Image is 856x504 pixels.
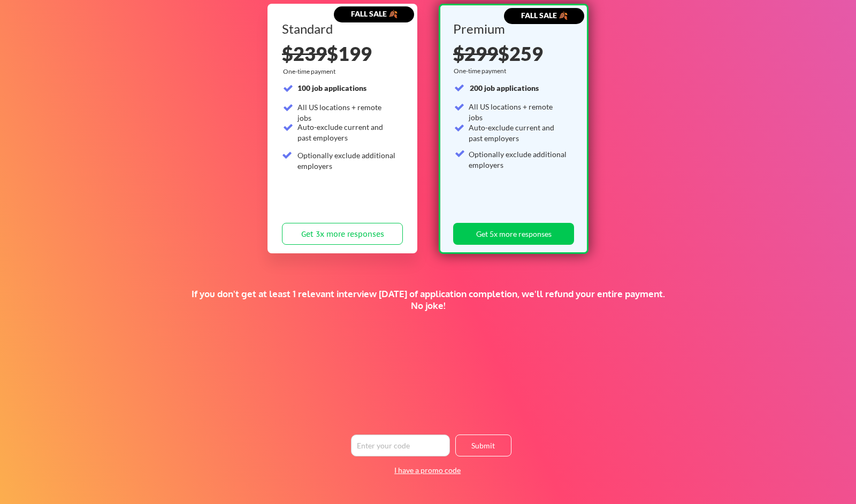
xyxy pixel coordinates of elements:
[351,435,450,456] input: Enter your code
[469,149,568,170] div: Optionally exclude additional employers
[469,102,568,122] div: All US locations + remote jobs
[351,9,398,18] strong: FALL SALE 🍂
[453,42,498,65] s: $299
[186,288,670,312] div: If you don't get at least 1 relevant interview [DATE] of application completion, we'll refund you...
[454,67,509,75] div: One-time payment
[297,122,396,143] div: Auto-exclude current and past employers
[297,102,396,123] div: All US locations + remote jobs
[455,435,511,456] button: Submit
[453,223,574,245] button: Get 5x more responses
[282,22,399,35] div: Standard
[521,11,568,20] strong: FALL SALE 🍂
[282,223,403,245] button: Get 3x more responses
[283,67,339,76] div: One-time payment
[282,44,403,63] div: $199
[453,44,570,63] div: $259
[297,83,366,92] strong: 100 job applications
[282,42,327,65] s: $239
[470,83,539,92] strong: 200 job applications
[388,464,467,477] button: I have a promo code
[453,22,570,35] div: Premium
[297,150,396,171] div: Optionally exclude additional employers
[469,122,568,143] div: Auto-exclude current and past employers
